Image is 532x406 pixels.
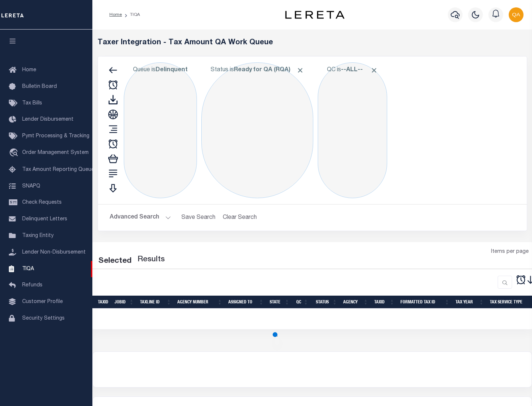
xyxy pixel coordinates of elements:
span: Bulletin Board [22,84,57,89]
li: TIQA [122,11,140,18]
span: Click to Remove [370,66,378,74]
img: logo-dark.svg [285,11,344,19]
span: Security Settings [22,316,65,321]
th: Agency Number [174,296,225,309]
span: Check Requests [22,200,62,205]
th: Formatted Tax ID [398,296,453,309]
div: Click to Edit [201,62,313,198]
span: TIQA [22,266,34,271]
label: Results [137,254,165,266]
span: Order Management System [22,150,89,155]
th: Agency [340,296,371,309]
span: SNAPQ [22,183,40,189]
th: TaxID [371,296,398,309]
th: TaxLine ID [137,296,174,309]
span: Customer Profile [22,299,63,304]
div: Click to Edit [318,62,387,198]
b: --ALL-- [341,67,363,73]
button: Clear Search [220,210,260,225]
th: QC [293,296,311,309]
button: Save Search [177,210,220,225]
th: TaxID [95,296,112,309]
span: Items per page [491,248,529,256]
th: JobID [112,296,137,309]
span: Tax Amount Reporting Queue [22,167,94,172]
span: Tax Bills [22,101,42,106]
span: Lender Disbursement [22,117,74,122]
button: Advanced Search [110,210,171,225]
i: travel_explore [9,148,21,158]
span: Taxing Entity [22,233,54,238]
div: Selected [98,255,132,267]
span: Pymt Processing & Tracking [22,134,89,139]
span: Home [22,68,36,73]
div: Click to Edit [124,62,197,198]
th: Tax Year [453,296,487,309]
h5: Taxer Integration - Tax Amount QA Work Queue [98,38,527,47]
b: Ready for QA (RQA) [234,67,304,73]
img: svg+xml;base64,PHN2ZyB4bWxucz0iaHR0cDovL3d3dy53My5vcmcvMjAwMC9zdmciIHBvaW50ZXItZXZlbnRzPSJub25lIi... [509,7,524,22]
b: Delinquent [156,67,188,73]
span: Lender Non-Disbursement [22,250,86,255]
span: Click to Remove [296,66,304,74]
span: Delinquent Letters [22,217,67,222]
th: State [267,296,293,309]
a: Home [109,13,122,17]
th: Status [311,296,340,309]
th: Assigned To [225,296,267,309]
span: Refunds [22,283,42,288]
